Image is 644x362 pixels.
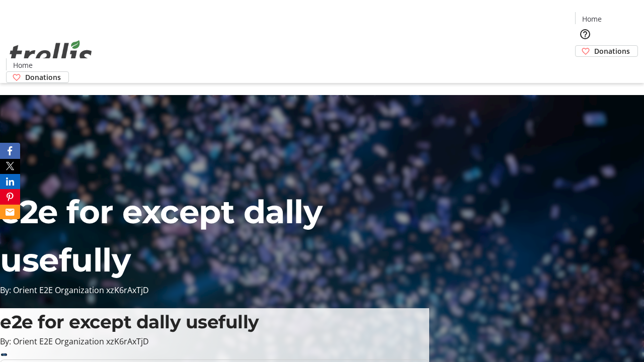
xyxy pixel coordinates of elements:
span: Home [582,14,602,24]
span: Donations [594,46,630,56]
a: Home [576,14,608,24]
button: Help [575,24,595,44]
img: Orient E2E Organization xzK6rAxTjD's Logo [6,29,96,79]
a: Donations [575,45,638,57]
span: Home [13,60,33,70]
a: Donations [6,71,69,83]
a: Home [7,60,39,70]
span: Donations [25,72,61,82]
button: Cart [575,57,595,77]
